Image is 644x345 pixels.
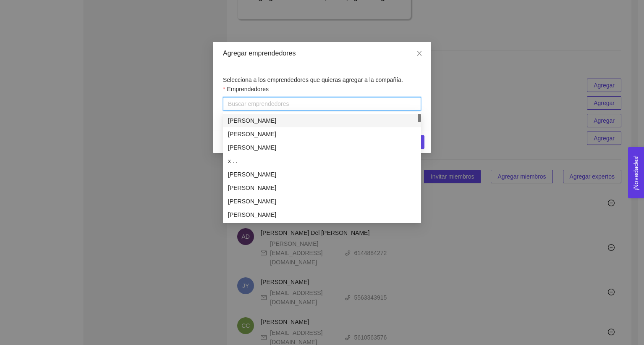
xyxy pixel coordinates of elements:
div: Elvia Jacqueline Nevárez Amado [223,168,421,181]
span: close [416,50,423,57]
div: Agregar emprendedores [223,49,421,58]
label: Emprendedores [223,84,269,94]
div: Jaime Solís [223,181,421,195]
div: x . . [223,154,421,168]
div: [PERSON_NAME] [228,129,416,139]
button: Close [408,42,431,66]
div: x . . [228,156,416,166]
div: [PERSON_NAME] [228,197,416,206]
button: Open Feedback Widget [628,147,644,198]
div: [PERSON_NAME] [228,116,416,125]
div: [PERSON_NAME] [228,143,416,152]
div: [PERSON_NAME] [228,210,416,219]
div: [PERSON_NAME] [228,170,416,179]
input: Emprendedores [228,99,230,109]
div: Michelle Coutiño Díaz [223,127,421,141]
span: Selecciona a los emprendedores que quieras agregar a la compañía. [223,76,403,83]
div: Alexandria Aguirre Moreno [223,141,421,154]
div: Héctor Hugo Delgado Carrillo [223,195,421,208]
div: Ottmar Jesús Rivera López [223,114,421,127]
div: [PERSON_NAME] [228,183,416,192]
div: Elsa Paulina Arzaga [223,208,421,221]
